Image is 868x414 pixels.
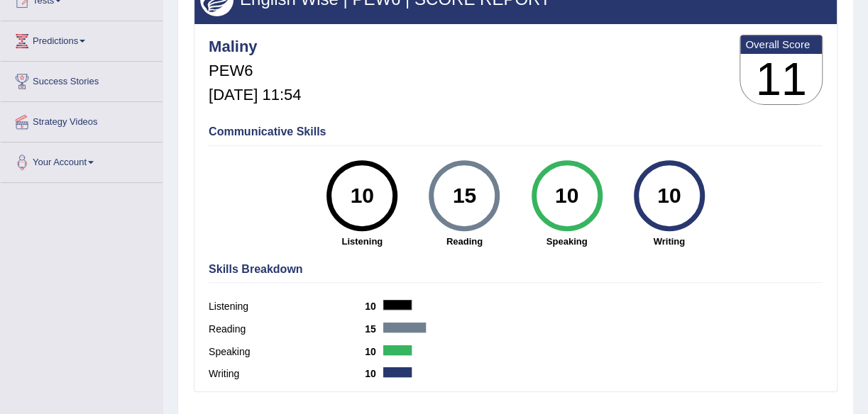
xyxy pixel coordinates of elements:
b: 15 [365,323,383,335]
b: 10 [365,301,383,312]
h4: Skills Breakdown [209,263,823,276]
label: Listening [209,299,365,314]
label: Writing [209,367,365,381]
div: 10 [541,166,593,225]
a: Success Stories [1,62,163,97]
h4: Maliny [209,38,301,55]
h3: 11 [740,54,822,105]
strong: Speaking [522,235,610,248]
a: Strategy Videos [1,102,163,138]
b: Overall Score [745,38,817,50]
b: 10 [365,346,383,357]
label: Reading [209,322,365,337]
label: Speaking [209,345,365,359]
strong: Writing [625,235,713,248]
b: 10 [365,368,383,379]
h4: Communicative Skills [209,125,823,138]
div: 15 [439,166,490,225]
a: Predictions [1,21,163,57]
h5: [DATE] 11:54 [209,86,301,103]
div: 10 [643,166,695,225]
strong: Listening [318,235,406,248]
strong: Reading [420,235,508,248]
h5: PEW6 [209,62,301,79]
div: 10 [336,166,388,225]
a: Your Account [1,142,163,178]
